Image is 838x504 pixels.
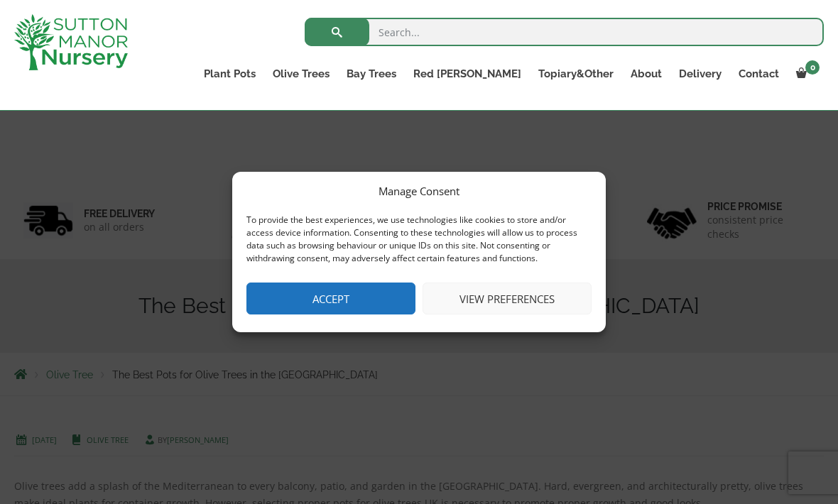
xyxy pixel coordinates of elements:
a: About [622,64,670,84]
a: Bay Trees [338,64,405,84]
div: To provide the best experiences, we use technologies like cookies to store and/or access device i... [246,214,590,265]
a: Delivery [670,64,730,84]
input: Search... [305,18,824,46]
a: Topiary&Other [530,64,622,84]
a: Red [PERSON_NAME] [405,64,530,84]
button: View preferences [423,283,592,314]
span: 0 [805,60,820,75]
a: Olive Trees [264,64,338,84]
a: Plant Pots [195,64,264,84]
img: logo [14,14,128,70]
a: 0 [788,64,824,84]
div: Manage Consent [379,182,459,199]
button: Accept [246,283,415,314]
a: Contact [730,64,788,84]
